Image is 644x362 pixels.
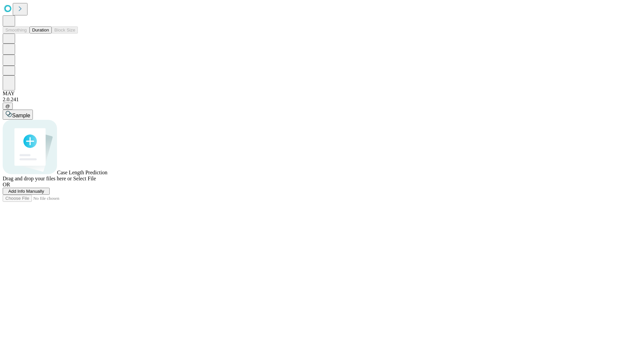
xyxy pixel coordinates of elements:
[12,113,30,118] span: Sample
[3,26,30,34] button: Smoothing
[57,170,107,175] span: Case Length Prediction
[52,26,78,34] button: Block Size
[3,97,641,103] div: 2.0.241
[73,176,96,181] span: Select File
[3,182,10,187] span: OR
[8,189,44,194] span: Add Info Manually
[30,26,52,34] button: Duration
[3,103,13,110] button: @
[3,110,33,120] button: Sample
[5,104,10,109] span: @
[3,90,641,97] div: MAY
[3,176,72,181] span: Drag and drop your files here or
[3,188,50,195] button: Add Info Manually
